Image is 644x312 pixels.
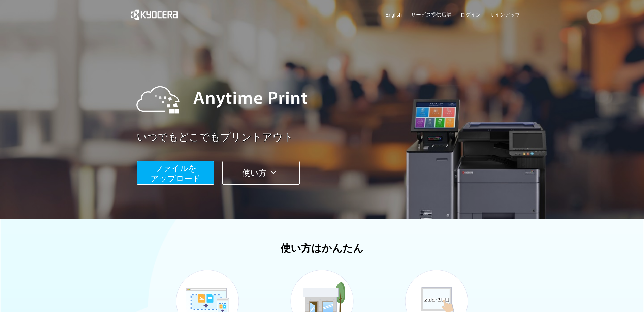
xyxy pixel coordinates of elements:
a: English [385,11,402,18]
a: サービス提供店舗 [411,11,451,18]
span: ファイルを ​​アップロード [151,164,201,183]
button: 使い方 [222,161,300,185]
a: ログイン [460,11,481,18]
a: サインアップ [490,11,520,18]
button: ファイルを​​アップロード [137,161,214,185]
a: いつでもどこでもプリントアウト [137,130,524,145]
